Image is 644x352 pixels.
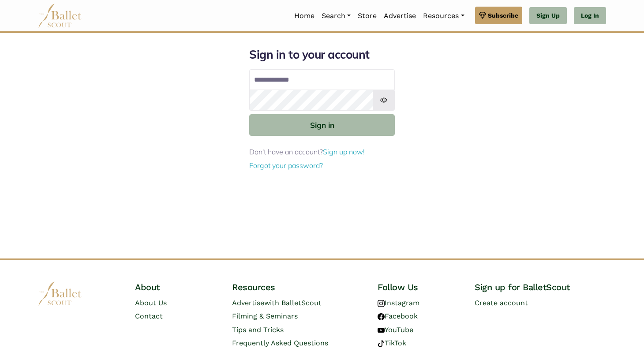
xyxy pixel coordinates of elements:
h4: Follow Us [378,281,461,293]
a: Resources [419,7,468,25]
img: instagram logo [378,300,385,307]
a: Create account [475,299,528,307]
a: Facebook [378,312,418,320]
a: Frequently Asked Questions [232,339,328,347]
img: gem.svg [479,11,486,20]
button: Sign in [249,114,395,136]
span: Subscribe [488,11,518,20]
a: Forgot your password? [249,161,323,170]
img: tiktok logo [378,340,385,347]
h4: Resources [232,281,363,293]
a: Home [291,7,318,25]
img: youtube logo [378,327,385,334]
a: Subscribe [475,7,522,24]
a: Advertisewith BalletScout [232,299,322,307]
img: facebook logo [378,313,385,320]
a: TikTok [378,339,406,347]
h4: About [135,281,218,293]
a: Sign up now! [323,147,365,156]
a: Contact [135,312,163,320]
a: About Us [135,299,167,307]
h1: Sign in to your account [249,47,395,62]
a: Advertise [380,7,419,25]
span: with BalletScout [264,299,322,307]
h4: Sign up for BalletScout [475,281,606,293]
a: Store [354,7,380,25]
img: logo [38,281,82,306]
a: Filming & Seminars [232,312,298,320]
p: Don't have an account? [249,146,395,158]
a: Search [318,7,354,25]
a: YouTube [378,326,413,334]
a: Tips and Tricks [232,326,284,334]
a: Instagram [378,299,419,307]
a: Sign Up [529,7,567,25]
a: Log In [574,7,606,25]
